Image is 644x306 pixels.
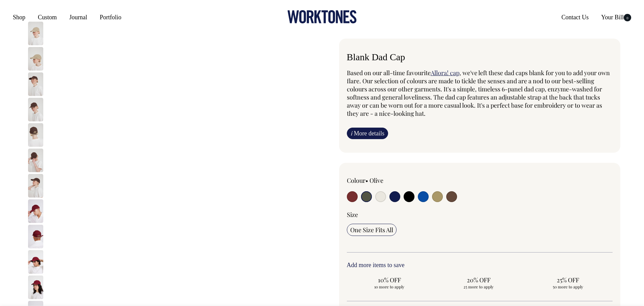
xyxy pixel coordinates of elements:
[529,276,607,284] span: 25% OFF
[350,276,429,284] span: 10% OFF
[97,11,124,23] a: Portfolio
[350,284,429,289] span: 10 more to apply
[525,274,611,291] input: 25% OFF 50 more to apply
[350,226,393,234] span: One Size Fits All
[598,11,634,23] a: Your Bill0
[67,11,90,23] a: Journal
[28,22,43,45] img: washed-khaki
[436,274,521,291] input: 20% OFF 25 more to apply
[559,11,592,23] a: Contact Us
[347,274,432,291] input: 10% OFF 10 more to apply
[439,276,518,284] span: 20% OFF
[529,284,607,289] span: 50 more to apply
[10,11,28,23] a: Shop
[35,11,59,23] a: Custom
[439,284,518,289] span: 25 more to apply
[624,14,631,21] span: 0
[347,224,397,236] input: One Size Fits All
